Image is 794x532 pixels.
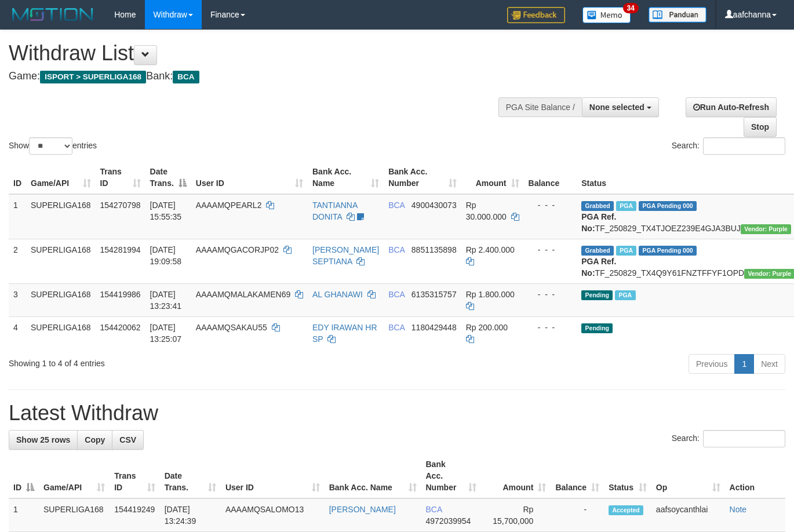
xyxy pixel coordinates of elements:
[581,212,616,233] b: PGA Ref. No:
[581,290,613,300] span: Pending
[582,97,659,117] button: None selected
[145,161,191,194] th: Date Trans.: activate to sort column descending
[26,239,96,283] td: SUPERLIGA168
[604,454,651,498] th: Status: activate to sort column ascending
[26,161,96,194] th: Game/API: activate to sort column ascending
[481,454,551,498] th: Amount: activate to sort column ascending
[110,498,159,532] td: 154419249
[329,505,396,514] a: [PERSON_NAME]
[529,199,573,211] div: - - -
[39,454,110,498] th: Game/API: activate to sort column ascending
[160,498,221,532] td: [DATE] 13:24:39
[196,290,290,299] span: AAAAMQMALAKAMEN69
[160,454,221,498] th: Date Trans.: activate to sort column ascending
[388,245,405,254] span: BCA
[26,194,96,239] td: SUPERLIGA168
[411,245,457,254] span: Copy 8851135898 to clipboard
[100,290,141,299] span: 154419986
[529,289,573,300] div: - - -
[744,117,777,137] a: Stop
[9,353,322,369] div: Showing 1 to 4 of 4 entries
[325,454,421,498] th: Bank Acc. Name: activate to sort column ascending
[312,201,358,221] a: TANTIANNA DONITA
[466,290,515,299] span: Rp 1.800.000
[221,454,325,498] th: User ID: activate to sort column ascending
[119,435,136,444] span: CSV
[623,3,639,13] span: 34
[100,201,141,210] span: 154270798
[191,161,308,194] th: User ID: activate to sort column ascending
[9,194,26,239] td: 1
[703,137,785,155] input: Search:
[730,505,747,514] a: Note
[384,161,461,194] th: Bank Acc. Number: activate to sort column ascending
[112,430,144,450] a: CSV
[196,323,267,332] span: AAAAMQSAKAU55
[150,290,182,311] span: [DATE] 13:23:41
[589,103,644,112] span: None selected
[85,435,105,444] span: Copy
[616,201,636,211] span: Marked by aafmaleo
[150,323,182,344] span: [DATE] 13:25:07
[466,201,507,221] span: Rp 30.000.000
[551,454,604,498] th: Balance: activate to sort column ascending
[308,161,384,194] th: Bank Acc. Name: activate to sort column ascending
[110,454,159,498] th: Trans ID: activate to sort column ascending
[581,323,613,333] span: Pending
[312,323,377,344] a: EDY IRAWAN HR SP
[150,245,182,266] span: [DATE] 19:09:58
[581,201,614,211] span: Grabbed
[9,316,26,349] td: 4
[609,505,643,515] span: Accepted
[529,244,573,256] div: - - -
[481,498,551,532] td: Rp 15,700,000
[9,430,78,450] a: Show 25 rows
[173,71,199,83] span: BCA
[9,402,785,425] h1: Latest Withdraw
[388,290,405,299] span: BCA
[9,454,39,498] th: ID: activate to sort column descending
[426,505,442,514] span: BCA
[388,201,405,210] span: BCA
[388,323,405,332] span: BCA
[9,42,518,65] h1: Withdraw List
[77,430,112,450] a: Copy
[9,239,26,283] td: 2
[9,161,26,194] th: ID
[312,245,379,266] a: [PERSON_NAME] SEPTIANA
[753,354,785,374] a: Next
[40,71,146,83] span: ISPORT > SUPERLIGA168
[686,97,777,117] a: Run Auto-Refresh
[9,6,97,23] img: MOTION_logo.png
[9,137,97,155] label: Show entries
[26,316,96,349] td: SUPERLIGA168
[221,498,325,532] td: AAAAMQSALOMO13
[734,354,754,374] a: 1
[461,161,524,194] th: Amount: activate to sort column ascending
[651,498,725,532] td: aafsoycanthlai
[150,201,182,221] span: [DATE] 15:55:35
[524,161,577,194] th: Balance
[29,137,72,155] select: Showentries
[703,430,785,447] input: Search:
[507,7,565,23] img: Feedback.jpg
[672,430,785,447] label: Search:
[498,97,582,117] div: PGA Site Balance /
[582,7,631,23] img: Button%20Memo.svg
[426,516,471,526] span: Copy 4972039954 to clipboard
[616,246,636,256] span: Marked by aafnonsreyleab
[9,71,518,82] h4: Game: Bank:
[672,137,785,155] label: Search:
[466,245,515,254] span: Rp 2.400.000
[421,454,481,498] th: Bank Acc. Number: activate to sort column ascending
[411,201,457,210] span: Copy 4900430073 to clipboard
[466,323,508,332] span: Rp 200.000
[100,323,141,332] span: 154420062
[529,322,573,333] div: - - -
[26,283,96,316] td: SUPERLIGA168
[96,161,145,194] th: Trans ID: activate to sort column ascending
[411,323,457,332] span: Copy 1180429448 to clipboard
[651,454,725,498] th: Op: activate to sort column ascending
[39,498,110,532] td: SUPERLIGA168
[581,257,616,278] b: PGA Ref. No:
